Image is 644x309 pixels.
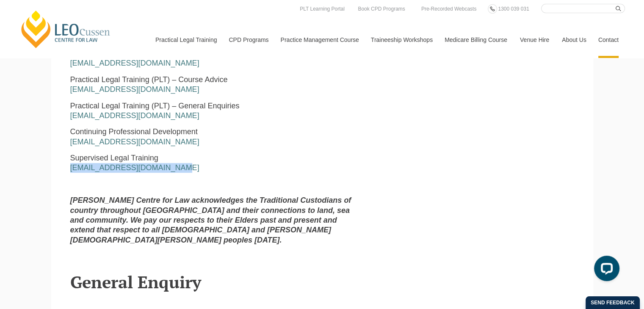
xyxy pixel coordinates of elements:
[70,49,359,69] p: Email: General Enquiries
[70,196,351,244] strong: [PERSON_NAME] Centre for Law acknowledges the Traditional Custodians of country throughout [GEOGR...
[70,127,359,147] p: Continuing Professional Development
[149,22,223,58] a: Practical Legal Training
[19,9,113,49] a: [PERSON_NAME] Centre for Law
[70,273,574,291] h2: General Enquiry
[438,22,514,58] a: Medicare Billing Course
[222,22,274,58] a: CPD Programs
[298,4,347,14] a: PLT Learning Portal
[274,22,365,58] a: Practice Management Course
[514,22,556,58] a: Venue Hire
[498,6,529,12] span: 1300 039 031
[70,85,199,94] a: [EMAIL_ADDRESS][DOMAIN_NAME]
[419,4,479,14] a: Pre-Recorded Webcasts
[556,22,592,58] a: About Us
[70,102,240,110] span: Practical Legal Training (PLT) – General Enquiries
[496,4,531,14] a: 1300 039 031
[592,22,625,58] a: Contact
[365,22,438,58] a: Traineeship Workshops
[70,59,199,67] a: [EMAIL_ADDRESS][DOMAIN_NAME]
[70,75,359,95] p: Practical Legal Training (PLT) – Course Advice
[356,4,407,14] a: Book CPD Programs
[70,163,199,172] a: [EMAIL_ADDRESS][DOMAIN_NAME]
[70,138,199,146] a: [EMAIL_ADDRESS][DOMAIN_NAME]
[587,252,623,288] iframe: LiveChat chat widget
[70,153,359,173] p: Supervised Legal Training
[70,111,199,120] a: [EMAIL_ADDRESS][DOMAIN_NAME]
